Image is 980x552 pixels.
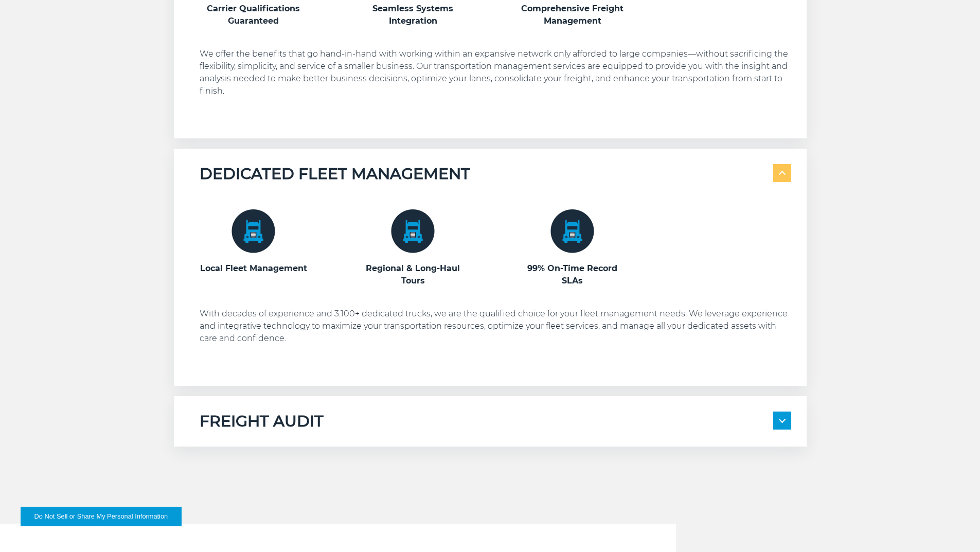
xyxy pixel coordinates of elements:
[779,171,786,175] img: arrow
[519,3,627,27] h3: Comprehensive Freight Management
[929,503,980,552] iframe: Chat Widget
[200,164,470,184] h5: DEDICATED FLEET MANAGEMENT
[200,48,791,97] p: We offer the benefits that go hand-in-hand with working within an expansive network only afforded...
[359,262,467,287] h3: Regional & Long-Haul Tours
[21,507,182,526] button: Do Not Sell or Share My Personal Information
[359,3,467,27] h3: Seamless Systems Integration
[200,308,791,345] p: With decades of experience and 3.100+ dedicated trucks, we are the qualified choice for your flee...
[200,3,308,27] h3: Carrier Qualifications Guaranteed
[200,262,308,275] h3: Local Fleet Management
[200,412,324,431] h5: FREIGHT AUDIT
[779,419,786,423] img: arrow
[519,262,627,287] h3: 99% On-Time Record SLAs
